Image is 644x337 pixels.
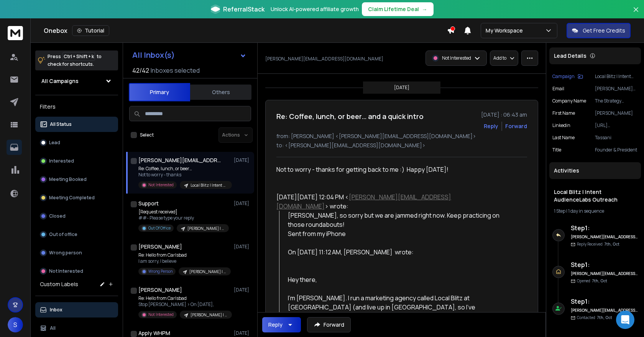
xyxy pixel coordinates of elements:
[276,132,527,140] p: from: [PERSON_NAME] <[PERSON_NAME][EMAIL_ADDRESS][DOMAIN_NAME]>
[493,55,506,61] p: Add to
[35,190,118,205] button: Meeting Completed
[62,52,95,61] span: Ctrl + Shift + k
[554,208,565,214] span: 1 Step
[604,241,619,247] span: 7th, Oct
[234,287,251,293] p: [DATE]
[49,140,60,146] p: Lead
[40,280,78,288] h3: Custom Labels
[138,209,229,215] p: [Request received]
[48,53,102,68] p: Press to check for shortcuts.
[138,243,182,251] h1: [PERSON_NAME]
[554,208,636,214] div: |
[138,215,229,221] p: ##- Please type your reply
[49,158,74,164] p: Interested
[132,66,149,75] span: 42 / 42
[50,307,62,313] p: Inbox
[148,312,174,317] p: Not Interested
[151,66,200,75] h3: Inboxes selected
[138,200,159,207] h1: Support
[362,2,434,16] button: Claim Lifetime Deal→
[138,329,170,337] h1: Apply WHPM
[552,110,575,116] p: First Name
[288,247,501,266] blockquote: On [DATE] 11:12 AM, [PERSON_NAME] wrote:
[595,73,638,80] p: Local Blitz | Intent AudienceLabs Outreach
[554,188,636,204] h1: Local Blitz | Intent AudienceLabs Outreach
[552,135,575,141] p: Last Name
[552,86,564,92] p: Email
[288,293,501,330] div: I’m [PERSON_NAME]. I run a marketing agency called Local Blitz at [GEOGRAPHIC_DATA] (and live up ...
[571,234,638,240] h6: [PERSON_NAME][EMAIL_ADDRESS][DOMAIN_NAME]
[72,25,109,36] button: Tutorial
[35,172,118,187] button: Meeting Booked
[138,301,230,308] p: Stop [PERSON_NAME] > On [DATE],
[271,5,359,13] p: Unlock AI-powered affiliate growth
[234,157,251,163] p: [DATE]
[49,176,87,182] p: Meeting Booked
[571,297,638,306] h6: Step 1 :
[44,25,447,36] div: Onebox
[288,275,501,284] div: Hey there,
[41,77,79,85] h1: All Campaigns
[49,268,83,274] p: Not Interested
[35,264,118,279] button: Not Interested
[552,98,586,104] p: Company Name
[148,269,172,274] p: Wrong Person
[50,325,56,331] p: All
[35,245,118,260] button: Wrong person
[234,330,251,336] p: [DATE]
[568,208,604,214] span: 1 day in sequence
[138,172,230,178] p: Not to worry - thanks
[288,229,501,238] div: Sent from my iPhone
[276,111,424,122] h1: Re: Coffee, lunch, or beer… and a quick intro
[616,311,634,329] div: Open Intercom Messenger
[505,122,527,130] div: Forward
[554,52,586,60] p: Lead Details
[49,195,95,201] p: Meeting Completed
[138,295,230,301] p: Re: Hello from Carlsbad
[486,27,526,34] p: My Workspace
[49,231,77,238] p: Out of office
[484,122,498,130] button: Reply
[35,302,118,317] button: Inbox
[595,98,638,104] p: The Strategy Forums
[276,192,500,211] div: [DATE][DATE] 12:04 PM < > wrote:
[552,147,561,153] p: title
[35,153,118,169] button: Interested
[595,147,638,153] p: Founder & President
[265,56,383,62] p: [PERSON_NAME][EMAIL_ADDRESS][DOMAIN_NAME]
[132,51,175,59] h1: All Inbox(s)
[595,135,638,141] p: Tassani
[262,317,301,332] button: Reply
[190,84,251,101] button: Others
[35,135,118,150] button: Lead
[234,200,251,207] p: [DATE]
[595,86,638,92] p: [PERSON_NAME][EMAIL_ADDRESS][DOMAIN_NAME]
[138,156,223,164] h1: [PERSON_NAME][EMAIL_ADDRESS][DOMAIN_NAME]
[552,73,575,80] p: Campaign
[191,312,227,318] p: [PERSON_NAME] | Property Manager Outreach
[307,317,351,332] button: Forward
[442,55,471,61] p: Not Interested
[138,286,182,294] h1: [PERSON_NAME]
[552,73,583,80] button: Campaign
[35,208,118,224] button: Closed
[571,308,638,313] h6: [PERSON_NAME][EMAIL_ADDRESS][DOMAIN_NAME]
[631,5,641,23] button: Close banner
[592,278,607,283] span: 7th, Oct
[138,258,230,264] p: I am sorry, I believe
[577,241,619,247] p: Reply Received
[571,223,638,233] h6: Step 1 :
[597,315,612,320] span: 7th, Oct
[138,252,230,258] p: Re: Hello from Carlsbad
[35,117,118,132] button: All Status
[126,47,253,63] button: All Inbox(s)
[49,213,66,219] p: Closed
[8,317,23,332] button: S
[567,23,631,38] button: Get Free Credits
[549,162,641,179] div: Activities
[234,244,251,250] p: [DATE]
[138,166,230,172] p: Re: Coffee, lunch, or beer…
[129,83,190,101] button: Primary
